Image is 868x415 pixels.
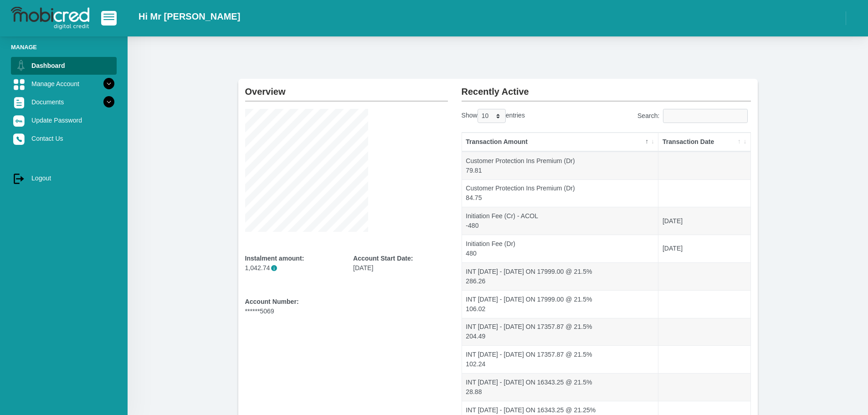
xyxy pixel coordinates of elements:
td: Customer Protection Ins Premium (Dr) 79.81 [462,152,659,179]
td: INT [DATE] - [DATE] ON 16343.25 @ 21.5% 28.88 [462,373,659,401]
a: Update Password [11,112,117,129]
a: Contact Us [11,130,117,147]
td: INT [DATE] - [DATE] ON 17999.00 @ 21.5% 106.02 [462,290,659,318]
th: Transaction Amount: activate to sort column descending [462,133,659,152]
input: Search: [663,109,748,123]
a: Manage Account [11,75,117,92]
td: Initiation Fee (Cr) - ACOL -480 [462,207,659,235]
a: Documents [11,93,117,111]
a: Logout [11,169,117,187]
li: Manage [11,43,117,51]
td: INT [DATE] - [DATE] ON 17357.87 @ 21.5% 204.49 [462,318,659,346]
h2: Overview [245,79,448,97]
a: Dashboard [11,57,117,74]
b: Account Number: [245,298,299,305]
p: 1,042.74 [245,263,340,273]
div: [DATE] [353,254,448,273]
span: i [271,265,277,271]
img: logo-mobicred.svg [11,7,89,30]
td: INT [DATE] - [DATE] ON 17999.00 @ 21.5% 286.26 [462,262,659,290]
td: Initiation Fee (Dr) 480 [462,235,659,262]
h2: Recently Active [462,79,751,97]
select: Showentries [478,109,506,123]
label: Show entries [462,109,525,123]
h2: Hi Mr [PERSON_NAME] [139,11,240,22]
td: Customer Protection Ins Premium (Dr) 84.75 [462,179,659,207]
b: Account Start Date: [353,255,413,262]
label: Search: [637,109,751,123]
td: [DATE] [658,207,750,235]
td: [DATE] [658,235,750,262]
th: Transaction Date: activate to sort column ascending [658,133,750,152]
td: INT [DATE] - [DATE] ON 17357.87 @ 21.5% 102.24 [462,345,659,373]
b: Instalment amount: [245,255,304,262]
